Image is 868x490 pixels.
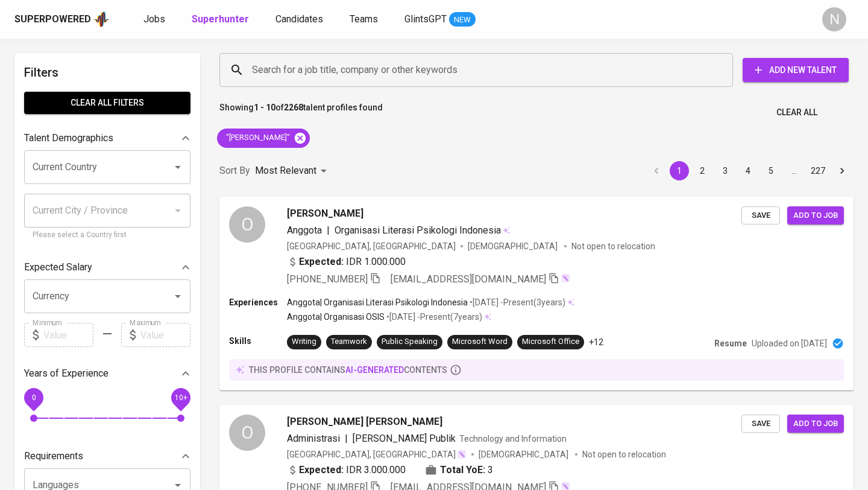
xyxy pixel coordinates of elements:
[793,417,838,431] span: Add to job
[143,13,165,25] span: Jobs
[24,444,190,468] div: Requirements
[335,224,501,236] span: Organisasi Literasi Psikologi Indonesia
[217,129,310,148] div: "[PERSON_NAME]"
[24,92,190,114] button: Clear All filters
[219,101,383,124] p: Showing of talent profiles found
[822,7,846,31] div: N
[299,463,344,477] b: Expected:
[24,449,83,463] p: Requirements
[457,450,467,459] img: magic_wand.svg
[582,448,666,460] p: Not open to relocation
[459,434,567,444] span: Technology and Information
[287,463,406,477] div: IDR 3.000.000
[24,361,190,386] div: Years of Experience
[43,323,93,347] input: Value
[772,101,822,124] button: Clear All
[93,10,110,28] img: app logo
[287,206,363,221] span: [PERSON_NAME]
[255,164,316,178] p: Most Relevant
[353,433,456,444] span: [PERSON_NAME] Publik
[287,448,467,460] div: [GEOGRAPHIC_DATA], [GEOGRAPHIC_DATA]
[468,296,565,308] p: • [DATE] - Present ( 3 years )
[404,12,476,27] a: GlintsGPT NEW
[738,161,758,180] button: Go to page 4
[24,260,92,275] p: Expected Salary
[522,336,579,348] div: Microsoft Office
[24,63,190,82] h6: Filters
[784,165,804,177] div: …
[345,365,404,375] span: AI-generated
[249,364,447,376] p: this profile contains contents
[404,13,447,25] span: GlintsGPT
[747,417,774,431] span: Save
[287,273,368,285] span: [PHONE_NUMBER]
[229,335,287,347] p: Skills
[255,160,331,182] div: Most Relevant
[24,366,108,381] p: Years of Experience
[391,273,546,285] span: [EMAIL_ADDRESS][DOMAIN_NAME]
[743,58,849,82] button: Add New Talent
[254,103,275,112] b: 1 - 10
[741,206,780,225] button: Save
[287,433,340,444] span: Administrasi
[24,126,190,150] div: Talent Demographics
[561,273,570,283] img: magic_wand.svg
[452,336,508,348] div: Microsoft Word
[752,63,839,78] span: Add New Talent
[331,336,367,348] div: Teamwork
[219,197,854,390] a: O[PERSON_NAME]Anggota|Organisasi Literasi Psikologi Indonesia[GEOGRAPHIC_DATA], [GEOGRAPHIC_DATA]...
[793,209,838,223] span: Add to job
[345,431,348,446] span: |
[287,224,322,236] span: Anggota
[140,323,190,347] input: Value
[14,10,110,28] a: Superpoweredapp logo
[229,415,265,451] div: O
[169,288,186,305] button: Open
[299,255,344,269] b: Expected:
[571,240,655,252] p: Not open to relocation
[714,337,747,349] p: Resume
[143,12,168,27] a: Jobs
[174,393,187,402] span: 10+
[468,240,559,252] span: [DEMOGRAPHIC_DATA]
[752,337,827,349] p: Uploaded on [DATE]
[382,336,438,348] div: Public Speaking
[787,415,844,433] button: Add to job
[761,161,781,180] button: Go to page 5
[488,463,493,477] span: 3
[350,12,380,27] a: Teams
[229,296,287,308] p: Experiences
[14,13,91,27] div: Superpowered
[192,13,249,25] b: Superhunter
[449,14,476,26] span: NEW
[715,161,735,180] button: Go to page 3
[645,161,854,180] nav: pagination navigation
[192,12,251,27] a: Superhunter
[31,393,36,402] span: 0
[693,161,712,180] button: Go to page 2
[229,206,265,243] div: O
[327,223,330,238] span: |
[747,209,774,223] span: Save
[287,415,442,429] span: [PERSON_NAME] [PERSON_NAME]
[479,448,570,460] span: [DEMOGRAPHIC_DATA]
[275,13,323,25] span: Candidates
[807,161,829,180] button: Go to page 227
[350,13,378,25] span: Teams
[385,311,482,323] p: • [DATE] - Present ( 7 years )
[33,229,182,241] p: Please select a Country first
[776,105,817,120] span: Clear All
[219,164,250,178] p: Sort By
[741,415,780,433] button: Save
[589,336,603,348] p: +12
[287,255,406,269] div: IDR 1.000.000
[287,240,456,252] div: [GEOGRAPHIC_DATA], [GEOGRAPHIC_DATA]
[292,336,316,348] div: Writing
[787,206,844,225] button: Add to job
[275,12,325,27] a: Candidates
[670,161,689,180] button: page 1
[217,132,297,144] span: "[PERSON_NAME]"
[287,311,385,323] p: Anggota | Organisasi OSIS
[287,296,468,308] p: Anggota | Organisasi Literasi Psikologi Indonesia
[284,103,303,112] b: 2268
